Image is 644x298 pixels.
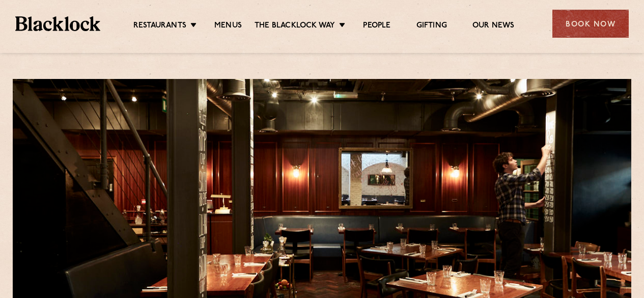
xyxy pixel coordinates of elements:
img: BL_Textured_Logo-footer-cropped.svg [15,16,100,31]
a: Menus [214,21,242,32]
a: Gifting [416,21,447,32]
a: Restaurants [133,21,186,32]
a: Our News [472,21,515,32]
div: Book Now [552,10,629,38]
a: People [363,21,390,32]
a: The Blacklock Way [255,21,335,32]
